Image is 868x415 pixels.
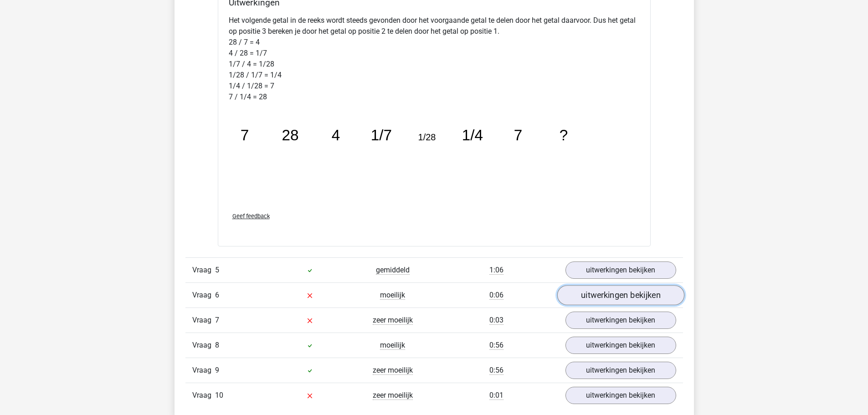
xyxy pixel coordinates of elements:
[215,266,219,274] span: 5
[373,366,413,375] span: zeer moeilijk
[376,266,410,275] span: gemiddeld
[373,391,413,400] span: zeer moeilijk
[192,390,215,401] span: Vraag
[215,316,219,324] span: 7
[565,261,676,279] a: uitwerkingen bekijken
[559,127,568,143] tspan: ?
[565,387,676,404] a: uitwerkingen bekijken
[380,341,405,350] span: moeilijk
[331,127,340,143] tspan: 4
[373,316,413,325] span: zeer moeilijk
[215,341,219,349] span: 8
[565,337,676,354] a: uitwerkingen bekijken
[215,291,219,299] span: 6
[232,213,270,220] span: Geef feedback
[380,291,405,300] span: moeilijk
[192,290,215,301] span: Vraag
[215,391,223,400] span: 10
[215,366,219,374] span: 9
[240,127,249,143] tspan: 7
[462,127,483,143] tspan: 1/4
[489,366,503,375] span: 0:56
[489,341,503,350] span: 0:56
[192,365,215,376] span: Vraag
[565,362,676,379] a: uitwerkingen bekijken
[489,291,503,300] span: 0:06
[192,340,215,351] span: Vraag
[229,15,640,102] p: Het volgende getal in de reeks wordt steeds gevonden door het voorgaande getal te delen door het ...
[489,316,503,325] span: 0:03
[418,132,436,142] tspan: 1/28
[370,127,391,143] tspan: 1/7
[489,391,503,400] span: 0:01
[514,127,522,143] tspan: 7
[282,127,298,143] tspan: 28
[565,312,676,329] a: uitwerkingen bekijken
[489,266,503,275] span: 1:06
[557,285,684,305] a: uitwerkingen bekijken
[192,265,215,276] span: Vraag
[192,315,215,326] span: Vraag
